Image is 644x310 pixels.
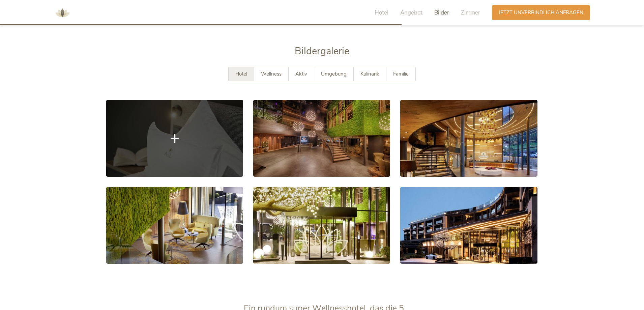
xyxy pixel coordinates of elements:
span: Umgebung [321,71,347,77]
img: AMONTI & LUNARIS Wellnessresort [52,3,72,23]
span: Kulinarik [360,71,379,77]
span: Hotel [375,9,388,17]
a: AMONTI & LUNARIS Wellnessresort [52,10,72,15]
span: Bildergalerie [295,45,349,58]
span: Familie [393,71,409,77]
span: Jetzt unverbindlich anfragen [499,9,583,16]
span: Aktiv [295,71,307,77]
span: Bilder [434,9,449,17]
span: Zimmer [461,9,480,17]
span: Angebot [400,9,422,17]
span: Hotel [235,71,247,77]
span: Wellness [261,71,282,77]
